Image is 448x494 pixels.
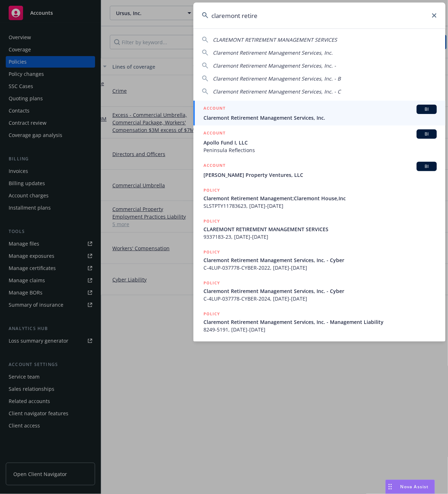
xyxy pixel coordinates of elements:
span: CLAREMONT RETIREMENT MANAGEMENT SERVICES [203,225,437,233]
span: BI [420,131,434,137]
span: C-4LUP-037778-CYBER-2022, [DATE]-[DATE] [203,264,437,271]
span: Claremont Retirement Management Services, Inc. - [213,62,336,69]
h5: POLICY [203,310,220,317]
span: 8249-5191, [DATE]-[DATE] [203,326,437,333]
span: [PERSON_NAME] Property Ventures, LLC [203,171,437,179]
h5: POLICY [203,248,220,256]
h5: POLICY [203,187,220,194]
div: Drag to move [386,480,395,494]
span: Nova Assist [400,484,429,490]
h5: POLICY [203,279,220,287]
span: Claremont Retirement Management;Claremont House,Inc [203,195,437,202]
h5: POLICY [203,218,220,225]
span: BI [420,163,434,170]
button: Nova Assist [385,480,435,494]
span: Claremont Retirement Management Services, Inc. - Cyber [203,287,437,295]
span: Claremont Retirement Management Services, Inc. - Management Liability [203,318,437,326]
span: Claremont Retirement Management Services, Inc. - B [213,75,341,82]
span: Claremont Retirement Management Services, Inc. [213,49,333,56]
a: POLICYClaremont Retirement Management;Claremont House,IncSLSTPTY11783623, [DATE]-[DATE] [193,183,445,214]
h5: ACCOUNT [203,162,225,170]
h5: ACCOUNT [203,129,225,138]
span: Claremont Retirement Management Services, Inc. - C [213,88,341,95]
span: 9337183-23, [DATE]-[DATE] [203,233,437,241]
a: POLICYCLAREMONT RETIREMENT MANAGEMENT SERVICES9337183-23, [DATE]-[DATE] [193,214,445,244]
span: Apollo Fund I, LLC [203,139,437,146]
a: ACCOUNTBIApollo Fund I, LLCPeninsula Reflections [193,125,445,158]
h5: ACCOUNT [203,105,225,113]
a: ACCOUNTBI[PERSON_NAME] Property Ventures, LLC [193,158,445,183]
span: CLAREMONT RETIREMENT MANAGEMENT SERVICES [213,36,337,43]
a: POLICYClaremont Retirement Management Services, Inc. - CyberC-4LUP-037778-CYBER-2024, [DATE]-[DATE] [193,275,445,306]
span: C-4LUP-037778-CYBER-2024, [DATE]-[DATE] [203,295,437,302]
span: SLSTPTY11783623, [DATE]-[DATE] [203,202,437,210]
span: Peninsula Reflections [203,146,437,154]
span: Claremont Retirement Management Services, Inc. [203,114,437,122]
input: Search... [193,3,445,28]
span: BI [420,106,434,113]
a: POLICYClaremont Retirement Management Services, Inc. - CyberC-4LUP-037778-CYBER-2022, [DATE]-[DATE] [193,244,445,275]
span: Claremont Retirement Management Services, Inc. - Cyber [203,256,437,264]
a: POLICYClaremont Retirement Management Services, Inc. - Management Liability8249-5191, [DATE]-[DATE] [193,306,445,337]
a: ACCOUNTBIClaremont Retirement Management Services, Inc. [193,101,445,125]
